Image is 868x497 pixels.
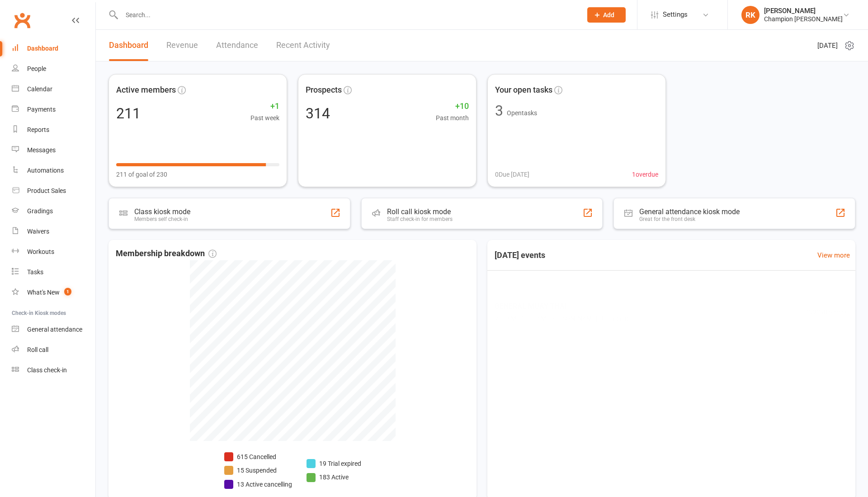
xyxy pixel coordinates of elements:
a: Revenue [166,30,198,61]
a: Waivers [12,221,95,242]
a: Class kiosk mode [12,360,95,380]
span: Past week [250,113,279,123]
a: Calendar [12,79,95,99]
div: What's New [27,289,60,296]
li: 615 Cancelled [224,452,292,462]
a: Product Sales [12,181,95,201]
span: +1 [250,100,279,113]
span: Prospects [306,84,342,97]
h3: [DATE] events [487,247,552,263]
span: Past month [436,113,469,123]
li: 15 Suspended [224,465,292,475]
div: General attendance [27,326,82,333]
div: Tasks [27,268,43,276]
div: Class check-in [27,366,67,374]
div: Champion [PERSON_NAME] [764,15,843,23]
div: 314 [306,106,330,121]
div: [PERSON_NAME] [764,7,843,15]
span: Membership breakdown [116,247,217,260]
li: 13 Active cancelling [224,479,292,489]
li: 19 Trial expired [307,459,361,469]
div: Great for the front desk [639,216,740,222]
span: +10 [436,100,469,113]
div: Waivers [27,228,49,235]
div: Roll call [27,346,48,353]
span: Open tasks [507,109,537,117]
a: Reports [12,120,95,140]
a: What's New1 [12,282,95,303]
div: Gradings [27,207,53,215]
a: General attendance kiosk mode [12,319,95,340]
div: Automations [27,167,64,174]
span: 0 Due [DATE] [495,169,529,179]
div: Calendar [27,85,52,93]
a: Roll call [12,340,95,360]
a: Messages [12,140,95,160]
div: RK [741,6,759,24]
a: Payments [12,99,95,120]
div: Workouts [27,248,54,255]
div: People [27,65,46,72]
div: General attendance kiosk mode [639,207,740,216]
span: 1 overdue [632,169,658,179]
span: 1 [64,288,71,295]
div: Dashboard [27,45,58,52]
a: View more [817,250,850,261]
li: 183 Active [307,472,361,482]
span: [DATE] [817,40,838,51]
a: Automations [12,160,95,181]
a: Tasks [12,262,95,282]
a: Attendance [216,30,258,61]
button: Add [587,7,626,23]
a: Dashboard [12,38,95,59]
span: 3 / 20 attendees [807,307,848,317]
div: 211 [116,106,141,121]
a: Clubworx [11,9,33,32]
div: Messages [27,146,56,154]
a: People [12,59,95,79]
div: Staff check-in for members [387,216,453,222]
span: 9:00AM - 10:00AM | [PERSON_NAME] | Joondalup [495,314,630,324]
div: Roll call kiosk mode [387,207,453,216]
a: Gradings [12,201,95,221]
div: Members self check-in [134,216,190,222]
span: Add [603,11,614,19]
span: Settings [663,5,688,25]
div: Class kiosk mode [134,207,190,216]
a: Workouts [12,242,95,262]
span: 211 of goal of 230 [116,169,167,179]
input: Search... [119,9,576,21]
a: Dashboard [109,30,148,61]
span: Active members [116,84,176,97]
span: GENERAL MUAY THAI [495,300,630,312]
span: Your open tasks [495,84,552,97]
div: Payments [27,106,56,113]
div: Product Sales [27,187,66,194]
div: 3 [495,103,503,118]
div: Reports [27,126,49,133]
a: Recent Activity [276,30,330,61]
